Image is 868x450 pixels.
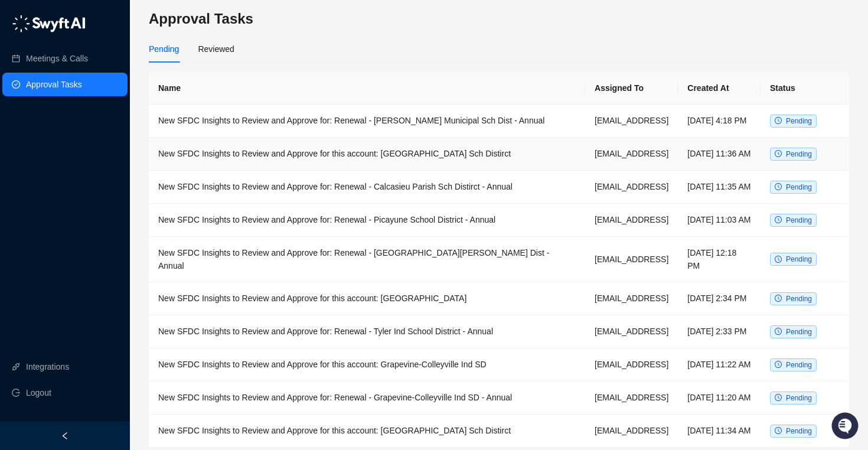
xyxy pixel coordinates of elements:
[775,150,782,157] span: clock-circle
[830,411,862,443] iframe: Open customer support
[786,394,812,402] span: Pending
[775,295,782,302] span: clock-circle
[786,216,812,224] span: Pending
[12,167,21,176] div: 📚
[48,161,96,182] a: 📶Status
[585,282,678,315] td: [EMAIL_ADDRESS]
[786,150,812,158] span: Pending
[786,183,812,191] span: Pending
[26,73,82,96] a: Approval Tasks
[678,138,761,171] td: [DATE] 11:36 AM
[585,204,678,237] td: [EMAIL_ADDRESS]
[775,256,782,263] span: clock-circle
[678,282,761,315] td: [DATE] 2:34 PM
[761,72,849,105] th: Status
[26,47,88,70] a: Meetings & Calls
[678,348,761,381] td: [DATE] 11:22 AM
[12,12,35,35] img: Swyft AI
[678,415,761,448] td: [DATE] 11:34 AM
[40,107,194,119] div: Start new chat
[149,138,585,171] td: New SFDC Insights to Review and Approve for this account: [GEOGRAPHIC_DATA] Sch Distirct
[198,43,234,56] div: Reviewed
[775,361,782,368] span: clock-circle
[149,171,585,204] td: New SFDC Insights to Review and Approve for: Renewal - Calcasieu Parish Sch Distirct - Annual
[678,237,761,282] td: [DATE] 12:18 PM
[26,381,51,405] span: Logout
[12,47,215,66] p: Welcome 👋
[149,9,849,28] h3: Approval Tasks
[149,415,585,448] td: New SFDC Insights to Review and Approve for this account: [GEOGRAPHIC_DATA] Sch Distirct
[585,315,678,348] td: [EMAIL_ADDRESS]
[83,194,143,203] a: Powered byPylon
[149,43,179,56] div: Pending
[12,389,20,397] span: logout
[585,105,678,138] td: [EMAIL_ADDRESS]
[786,427,812,435] span: Pending
[775,216,782,223] span: clock-circle
[53,167,63,176] div: 📶
[40,119,149,128] div: We're available if you need us!
[585,171,678,204] td: [EMAIL_ADDRESS]
[149,282,585,315] td: New SFDC Insights to Review and Approve for this account: [GEOGRAPHIC_DATA]
[786,117,812,125] span: Pending
[775,117,782,124] span: clock-circle
[678,105,761,138] td: [DATE] 4:18 PM
[12,66,215,85] h2: How can we help?
[65,165,91,177] span: Status
[24,165,44,177] span: Docs
[12,15,86,32] img: logo-05li4sbe.png
[786,255,812,263] span: Pending
[201,110,215,125] button: Start new chat
[678,171,761,204] td: [DATE] 11:35 AM
[678,204,761,237] td: [DATE] 11:03 AM
[775,183,782,190] span: clock-circle
[786,361,812,369] span: Pending
[26,355,69,379] a: Integrations
[775,394,782,401] span: clock-circle
[585,237,678,282] td: [EMAIL_ADDRESS]
[786,328,812,336] span: Pending
[149,204,585,237] td: New SFDC Insights to Review and Approve for: Renewal - Picayune School District - Annual
[61,432,69,440] span: left
[775,328,782,335] span: clock-circle
[12,107,33,128] img: 5124521997842_fc6d7dfcefe973c2e489_88.png
[585,348,678,381] td: [EMAIL_ADDRESS]
[678,381,761,415] td: [DATE] 11:20 AM
[149,237,585,282] td: New SFDC Insights to Review and Approve for: Renewal - [GEOGRAPHIC_DATA][PERSON_NAME] Dist - Annual
[678,72,761,105] th: Created At
[775,427,782,434] span: clock-circle
[149,72,585,105] th: Name
[585,415,678,448] td: [EMAIL_ADDRESS]
[585,138,678,171] td: [EMAIL_ADDRESS]
[678,315,761,348] td: [DATE] 2:33 PM
[585,381,678,415] td: [EMAIL_ADDRESS]
[149,381,585,415] td: New SFDC Insights to Review and Approve for: Renewal - Grapevine-Colleyville Ind SD - Annual
[149,105,585,138] td: New SFDC Insights to Review and Approve for: Renewal - [PERSON_NAME] Municipal Sch Dist - Annual
[585,72,678,105] th: Assigned To
[149,315,585,348] td: New SFDC Insights to Review and Approve for: Renewal - Tyler Ind School District - Annual
[149,348,585,381] td: New SFDC Insights to Review and Approve for this account: Grapevine-Colleyville Ind SD
[7,161,48,182] a: 📚Docs
[786,295,812,303] span: Pending
[118,194,143,203] span: Pylon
